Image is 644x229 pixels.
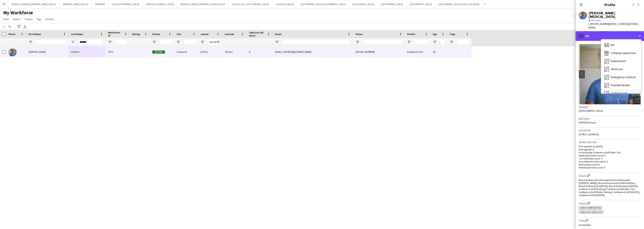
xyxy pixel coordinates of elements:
[106,46,130,57] div: 5575
[222,46,247,57] div: 18 days
[611,67,623,71] span: About you
[3,10,33,16] span: My Workforce
[579,178,640,197] span: Brand Ambassador (Evening), Brand Ambassador ([PERSON_NAME]), Brand Ambassador (Public Holiday), ...
[579,44,641,104] img: Crew avatar or photo
[601,89,641,97] div: Additional info
[225,33,234,36] span: Last job
[45,17,54,21] span: Comms
[29,40,32,44] button: Open Filter Menu
[23,17,34,22] a: Status
[132,33,140,36] span: Rating
[579,151,641,154] p: Favourite job: Conference Staff (Mon - Fri)
[576,31,644,41] div: Bio
[152,40,156,44] button: Open Filter Menu
[601,41,641,49] div: Bio
[414,40,428,44] input: Profile Filter Input
[152,33,160,36] span: Status
[407,33,415,36] span: Profile
[576,2,644,7] h3: Profile
[579,140,641,144] h3: Work history
[579,223,641,226] p: Incomplete
[25,17,33,21] span: Status
[363,40,402,44] input: Phone Filter Input
[184,40,196,44] input: City Filter Input
[3,17,9,21] span: View
[433,40,437,44] button: Open Filter Menu
[601,57,641,65] div: Employment
[579,201,641,205] h3: Skills
[579,166,641,169] p: Worked jobs total count: 4
[579,109,603,112] span: [DEMOGRAPHIC_DATA]
[579,117,641,121] h3: Birthday
[229,0,272,8] button: Share A Coke - [GEOGRAPHIC_DATA]
[37,17,41,21] span: Tag
[580,206,601,209] span: Events (Presenter)
[35,17,42,22] a: Tag
[353,46,405,57] div: [PHONE_NUMBER]
[457,40,469,44] input: Tags Filter Input
[78,40,103,44] input: Last Name Filter Input
[405,46,430,57] div: Employed Crew
[143,0,177,8] button: UBER [GEOGRAPHIC_DATA]
[152,51,165,54] span: Active
[201,40,204,44] button: Open Filter Menu
[580,210,603,214] span: Language (English)
[440,40,445,44] input: Age Filter Input
[601,73,641,81] div: Emergency contacts
[275,40,279,44] button: Open Filter Menu
[282,40,351,44] input: Email Filter Input
[8,0,60,8] button: [PERSON_NAME] & [PERSON_NAME]'s Board
[611,91,628,95] span: Additional info
[8,48,17,56] img: Sohib Hashish
[109,0,143,8] button: Uber [GEOGRAPHIC_DATA]
[579,160,641,163] p: Cancelled jobs total count: 0
[198,46,222,57] div: [DATE]
[579,173,641,178] h3: Roles
[579,133,599,136] span: [STREET_ADDRESS]
[450,40,453,44] button: Open Filter Menu
[435,0,483,8] button: [GEOGRAPHIC_DATA]/Gold Coast Winter
[575,14,595,19] button: Everyone2,207
[611,83,630,87] span: Payment details
[579,145,641,148] p: First experience: [DATE]
[29,33,41,36] span: First Name
[60,0,92,8] button: [PERSON_NAME]'s Board
[611,51,636,55] span: Company application
[71,33,83,36] span: Last Name
[433,33,437,36] span: Age
[407,40,411,44] button: Open Filter Menu
[43,17,56,22] a: Comms
[176,33,181,36] span: City
[208,40,220,44] input: Joined Filter Input
[430,46,447,57] div: 28
[92,0,109,8] button: SAMSUNG
[601,49,641,57] div: Company application
[17,24,22,29] app-action-btn: Advanced filters
[450,33,455,36] span: Tags
[36,40,66,44] input: First Name Filter Input
[201,33,208,36] span: Joined
[174,46,198,57] div: Coorparoo
[177,0,229,8] button: [PERSON_NAME] & [PERSON_NAME]'s Board
[588,22,609,25] span: t. [PHONE_NUMBER]
[71,40,75,44] button: Open Filter Menu
[108,31,123,37] span: Workforce ID
[611,59,626,63] span: Employment
[160,40,172,44] input: Status Filter Input
[247,46,273,57] div: 4
[579,218,641,222] h3: Tags
[579,148,641,151] p: Average jobs: 4
[588,22,639,29] span: | [EMAIL_ADDRESS][DOMAIN_NAME]
[601,65,641,73] div: About you
[579,157,641,160] p: Cancelled jobs count: 0
[297,0,349,8] button: [GEOGRAPHIC_DATA]/[GEOGRAPHIC_DATA]
[633,96,641,104] div: Open photos pop-in
[249,31,265,37] span: Jobs (last 90 days)
[13,17,21,21] span: Export
[115,40,127,44] input: Workforce ID Filter Input
[176,40,180,44] button: Open Filter Menu
[349,0,378,8] button: [GEOGRAPHIC_DATA]
[611,75,636,79] span: Emergency contacts
[356,40,359,44] button: Open Filter Menu
[579,154,641,157] p: Applications total count: 4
